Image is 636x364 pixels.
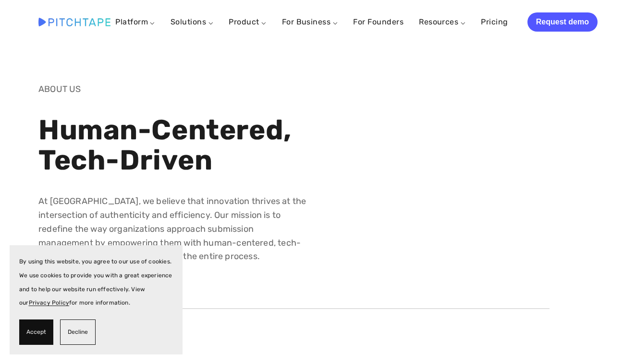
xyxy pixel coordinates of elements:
[19,255,173,310] p: By using this website, you agree to our use of cookies. We use cookies to provide you with a grea...
[38,82,310,96] p: ABOUT US
[38,115,310,176] h1: Human-Centered, Tech-Driven
[282,17,338,26] a: For Business ⌵
[419,17,465,26] a: Resources ⌵
[527,12,598,32] a: Request demo
[353,13,404,31] a: For Founders
[68,325,88,339] span: Decline
[171,17,213,26] a: Solutions ⌵
[26,325,46,339] span: Accept
[229,17,266,26] a: Product ⌵
[38,18,110,26] img: Pitchtape | Video Submission Management Software
[29,299,70,306] a: Privacy Policy
[481,13,508,31] a: Pricing
[19,319,53,345] button: Accept
[38,194,310,263] p: At [GEOGRAPHIC_DATA], we believe that innovation thrives at the intersection of authenticity and ...
[115,17,155,26] a: Platform ⌵
[60,319,96,345] button: Decline
[10,245,183,354] section: Cookie banner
